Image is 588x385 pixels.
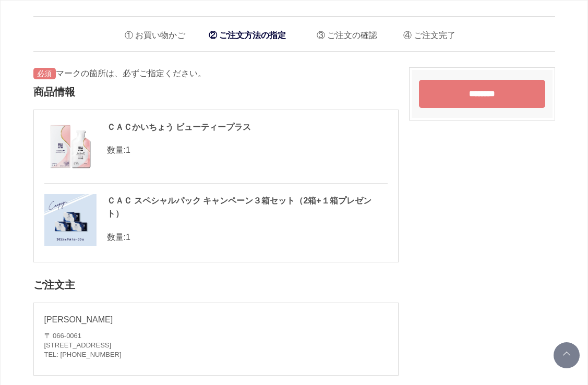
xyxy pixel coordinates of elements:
[33,80,399,104] h2: 商品情報
[117,22,185,43] li: お買い物かご
[126,146,130,154] span: 1
[44,121,97,173] img: 060506.jpg
[44,314,388,326] p: [PERSON_NAME]
[309,22,377,43] li: ご注文の確認
[44,231,388,244] p: 数量:
[33,67,399,80] p: マークの箇所は、必ずご指定ください。
[44,194,388,221] div: ＣＡＣ スペシャルパック キャンペーン３箱セット（2箱+１箱プレゼント）
[44,144,388,157] p: 数量:
[44,121,388,134] div: ＣＡＣかいちょう ビューティープラス
[203,25,291,46] li: ご注文方法の指定
[126,233,130,242] span: 1
[44,331,388,360] address: 〒 066-0061 [STREET_ADDRESS] TEL: [PHONE_NUMBER]
[44,194,97,246] img: 005565.jpg
[33,273,399,297] h2: ご注文主
[395,22,455,43] li: ご注文完了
